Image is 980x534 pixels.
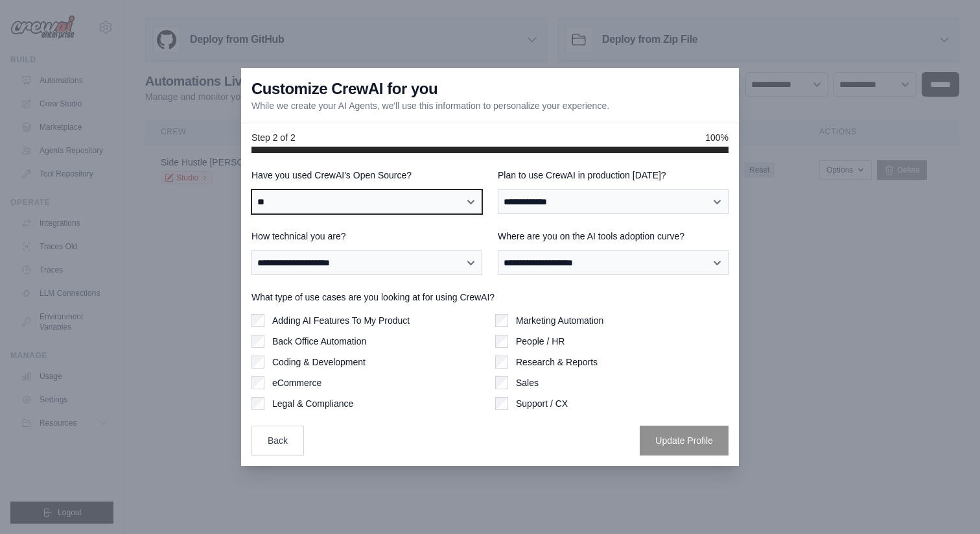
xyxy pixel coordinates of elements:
label: How technical you are? [251,230,482,243]
h3: Customize CrewAI for you [251,79,437,99]
span: Step 2 of 2 [251,131,296,144]
label: Research & Reports [516,356,598,369]
label: Sales [516,376,539,389]
button: Back [251,426,304,455]
label: Back Office Automation [272,335,366,348]
span: 100% [705,131,729,144]
label: Marketing Automation [516,314,603,327]
p: While we create your AI Agents, we'll use this information to personalize your experience. [251,99,609,112]
button: Update Profile [640,426,729,455]
label: Support / CX [516,397,568,410]
label: Legal & Compliance [272,397,353,410]
label: What type of use cases are you looking at for using CrewAI? [251,291,729,304]
label: Where are you on the AI tools adoption curve? [498,230,729,243]
label: People / HR [516,335,565,348]
label: Adding AI Features To My Product [272,314,410,327]
iframe: Chat Widget [915,472,980,534]
label: eCommerce [272,376,321,389]
label: Have you used CrewAI's Open Source? [251,169,482,182]
label: Plan to use CrewAI in production [DATE]? [498,169,729,182]
label: Coding & Development [272,356,366,369]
